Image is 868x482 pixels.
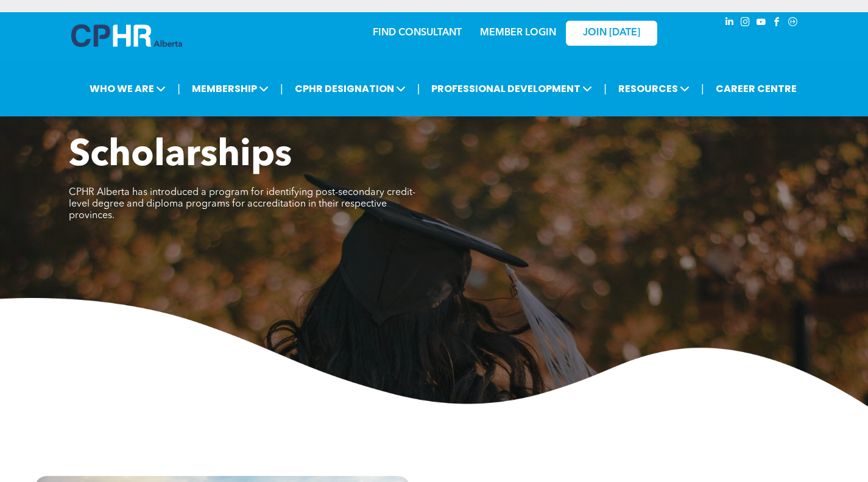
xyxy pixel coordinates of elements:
[723,15,736,32] a: linkedin
[177,76,180,101] li: |
[604,76,607,101] li: |
[86,77,169,100] span: WHO WE ARE
[771,15,784,32] a: facebook
[417,76,420,101] li: |
[69,188,415,221] span: CPHR Alberta has introduced a program for identifying post-secondary credit-level degree and dipl...
[755,15,768,32] a: youtube
[69,138,292,174] span: Scholarships
[566,21,657,46] a: JOIN [DATE]
[786,15,800,32] a: Social network
[71,24,182,47] img: A blue and white logo for cp alberta
[188,77,272,100] span: MEMBERSHIP
[428,77,596,100] span: PROFESSIONAL DEVELOPMENT
[701,76,704,101] li: |
[615,77,693,100] span: RESOURCES
[739,15,752,32] a: instagram
[583,27,640,39] span: JOIN [DATE]
[712,77,800,100] a: CAREER CENTRE
[480,28,556,38] a: MEMBER LOGIN
[280,76,283,101] li: |
[291,77,409,100] span: CPHR DESIGNATION
[373,28,462,38] a: FIND CONSULTANT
